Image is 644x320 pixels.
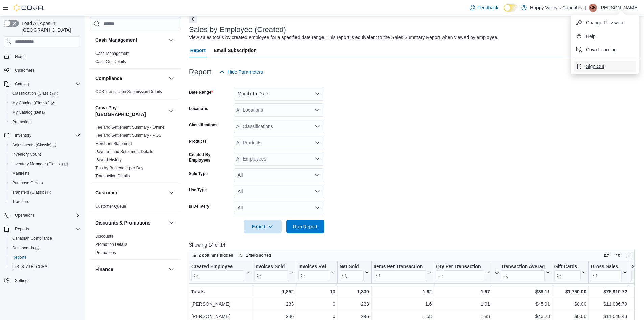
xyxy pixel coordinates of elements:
[9,263,80,271] span: Washington CCRS
[95,89,162,94] span: OCS Transaction Submission Details
[189,251,236,259] button: 2 columns hidden
[478,4,498,11] span: Feedback
[95,89,162,94] a: OCS Transaction Submission Details
[15,133,31,138] span: Inventory
[373,264,432,281] button: Items Per Transaction
[9,253,29,261] a: Reports
[95,242,127,247] span: Promotion Details
[254,287,294,296] div: 1,852
[254,264,288,281] div: Invoices Sold
[9,89,80,98] span: Classification (Classic)
[7,169,83,178] button: Manifests
[191,287,250,296] div: Totals
[95,234,113,239] a: Discounts
[95,250,116,255] span: Promotions
[90,49,181,68] div: Cash Management
[7,262,83,272] button: [US_STATE] CCRS
[12,211,38,219] button: Operations
[15,226,29,232] span: Reports
[189,122,218,128] label: Classifications
[339,287,369,296] div: 1,839
[591,264,622,270] div: Gross Sales
[246,253,271,258] span: 1 field sorted
[90,88,181,99] div: Compliance
[315,156,320,162] button: Open list of options
[7,197,83,207] button: Transfers
[7,234,83,243] button: Canadian Compliance
[189,138,207,144] label: Products
[254,264,288,270] div: Invoices Sold
[12,190,51,195] span: Transfers (Classic)
[12,52,28,61] a: Home
[12,161,68,167] span: Inventory Manager (Classic)
[436,287,490,296] div: 1.97
[574,61,636,72] button: Sign Out
[95,133,161,138] a: Fee and Settlement Summary - POS
[12,131,34,140] button: Inventory
[189,90,213,95] label: Date Range
[15,54,26,59] span: Home
[373,287,432,296] div: 1.62
[315,124,320,129] button: Open list of options
[12,142,56,148] span: Adjustments (Classic)
[494,300,550,308] div: $45.91
[1,131,83,140] button: Inventory
[167,189,175,197] button: Customer
[4,48,80,303] nav: Complex example
[95,157,122,163] span: Payout History
[298,300,335,308] div: 0
[95,174,130,178] a: Transaction Details
[12,225,80,233] span: Reports
[494,287,550,296] div: $39.11
[9,141,59,149] a: Adjustments (Classic)
[95,104,166,118] button: Cova Pay [GEOGRAPHIC_DATA]
[95,250,116,255] a: Promotions
[614,251,622,259] button: Display options
[95,125,165,130] span: Fee and Settlement Summary - Online
[586,46,617,53] span: Cova Learning
[9,150,80,158] span: Inventory Count
[7,140,83,150] a: Adjustments (Classic)
[9,234,80,242] span: Canadian Compliance
[95,266,113,273] h3: Finance
[95,133,161,138] span: Fee and Settlement Summary - POS
[95,141,132,146] a: Merchant Statement
[234,201,324,214] button: All
[591,300,627,308] div: $11,036.79
[9,169,32,177] a: Manifests
[9,99,57,107] a: My Catalog (Classic)
[9,89,61,98] a: Classification (Classic)
[14,4,44,11] img: Cova
[339,264,363,281] div: Net Sold
[12,199,29,205] span: Transfers
[554,264,581,281] div: Gift Card Sales
[436,264,484,281] div: Qty Per Transaction
[590,4,596,12] span: CB
[190,44,206,57] span: Report
[9,263,50,271] a: [US_STATE] CCRS
[530,4,582,12] p: Happy Valley's Cannabis
[189,68,211,76] h3: Report
[95,141,132,146] span: Merchant Statement
[12,80,31,88] button: Catalog
[1,276,83,285] button: Settings
[7,243,83,253] a: Dashboards
[1,211,83,220] button: Operations
[248,220,278,233] span: Export
[12,277,32,285] a: Settings
[95,165,143,171] span: Tips by Budtender per Day
[7,98,83,108] a: My Catalog (Classic)
[467,1,501,15] a: Feedback
[9,188,54,196] a: Transfers (Classic)
[298,264,330,281] div: Invoices Ref
[12,180,43,186] span: Purchase Orders
[234,87,324,101] button: Month To Date
[586,19,624,26] span: Change Password
[189,241,639,248] p: Showing 14 of 14
[254,300,294,308] div: 233
[244,220,282,233] button: Export
[95,125,165,130] a: Fee and Settlement Summary - Online
[234,185,324,198] button: All
[1,79,83,89] button: Catalog
[603,251,611,259] button: Keyboard shortcuts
